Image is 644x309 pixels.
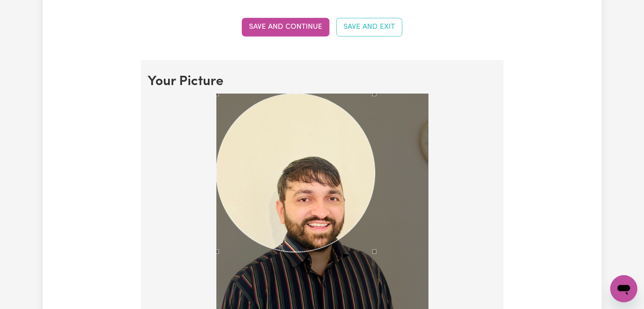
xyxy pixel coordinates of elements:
div: Use the arrow keys to move the crop selection area [216,94,375,252]
iframe: Button to launch messaging window [610,275,637,302]
button: Save and continue [242,18,329,36]
h2: Your Picture [148,74,497,90]
button: Save and Exit [336,18,402,36]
